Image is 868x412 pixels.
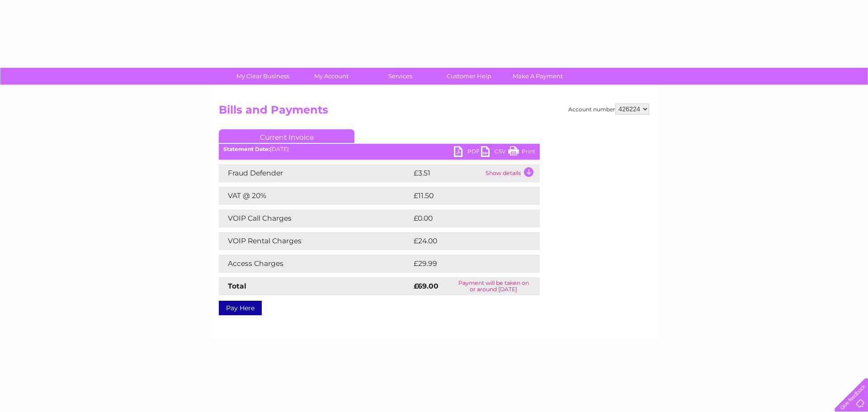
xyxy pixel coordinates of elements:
[219,187,411,205] td: VAT @ 20%
[294,68,369,85] a: My Account
[481,146,508,159] a: CSV
[219,104,649,121] h2: Bills and Payments
[500,68,575,85] a: Make A Payment
[432,68,506,85] a: Customer Help
[219,301,262,315] a: Pay Here
[414,282,439,290] strong: £69.00
[411,209,519,227] td: £0.00
[219,164,411,182] td: Fraud Defender
[228,282,246,290] strong: Total
[219,209,411,227] td: VOIP Call Charges
[219,255,411,273] td: Access Charges
[363,68,438,85] a: Services
[219,129,354,143] a: Current Invoice
[219,146,540,152] div: [DATE]
[411,187,520,205] td: £11.50
[219,232,411,250] td: VOIP Rental Charges
[411,255,522,273] td: £29.99
[411,232,522,250] td: £24.00
[454,146,481,159] a: PDF
[508,146,535,159] a: Print
[223,146,270,152] b: Statement Date:
[448,277,540,295] td: Payment will be taken on or around [DATE]
[226,68,300,85] a: My Clear Business
[568,104,649,114] div: Account number
[411,164,483,182] td: £3.51
[483,164,540,182] td: Show details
